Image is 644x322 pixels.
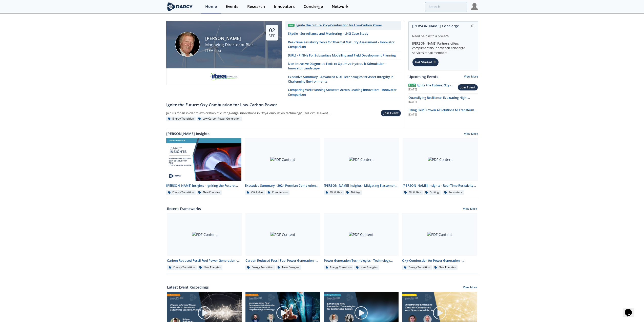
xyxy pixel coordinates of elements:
[384,111,399,116] div: Join Event
[324,190,344,195] div: Oil & Gas
[167,258,242,263] div: Carbon Reduced Fossil Fuel Power Generation - Innovator Landscape
[408,88,458,92] div: [DATE]
[167,265,197,270] div: Energy Transition
[198,265,223,270] div: New Energies
[210,71,238,82] img: e2203200-5b7a-4eed-a60e-128142053302
[166,131,210,136] a: [PERSON_NAME] Insights
[443,190,464,195] div: Subsurface
[166,190,196,195] div: Energy Transition
[432,306,447,320] img: play-chapters-gray.svg
[461,85,475,90] div: Join Event
[402,258,477,263] div: Oxy-Combustion for Power Generation - Innovator Comparison
[167,206,201,211] a: Recent Frameworks
[332,5,348,9] div: Network
[245,183,320,188] div: Executive Summary - 2024 Permian Completion Design Roundtable - [US_STATE][GEOGRAPHIC_DATA]
[226,5,238,9] div: Events
[458,84,478,91] button: Join Event
[167,285,209,290] a: Latest Event Recordings
[268,27,275,33] div: 02
[408,113,478,117] div: [DATE]
[276,306,290,320] img: play-chapters-gray.svg
[408,96,478,104] a: Quantifying Resilience: Evaluating High-Impact, Low-Frequency (HILF) Events [DATE]
[412,58,439,67] div: Get Started
[408,83,458,92] a: Live Ignite the Future: Oxy-Combustion for Low-Carbon Power [DATE]
[243,138,322,195] a: PDF Content Executive Summary - 2024 Permian Completion Design Roundtable - [US_STATE][GEOGRAPHIC...
[205,42,257,48] div: Managing Director at Black Diamond Financial Group
[245,265,275,270] div: Energy Transition
[245,190,265,195] div: Oil & Gas
[285,21,401,30] a: Live Ignite the Future: Oxy-Combustion for Low-Carbon Power
[285,86,401,99] a: Comparing Well Planning Software Across Leading Innovators - Innovator Comparison
[165,213,244,270] a: PDF Content Carbon Reduced Fossil Fuel Power Generation - Innovator Landscape Energy Transition N...
[266,190,290,195] div: Completions
[197,190,222,195] div: New Energies
[197,117,242,121] div: Low Carbon Power Generation
[166,99,401,108] a: Ignite the Future: Oxy-Combustion for Low-Carbon Power
[424,190,441,195] div: Drilling
[471,3,478,10] img: Profile
[345,190,362,195] div: Drilling
[412,39,474,55] div: [PERSON_NAME] Partners offers complimentary innovation concierge services for all members.
[166,117,196,121] div: Energy Transition
[433,265,458,270] div: New Energies
[205,35,257,42] div: [PERSON_NAME]
[166,21,282,99] a: Patrick Imeson [PERSON_NAME] Managing Director at Black Diamond Financial Group ITEA spa 02 Sep
[285,38,401,51] a: Real-Time Resistivity Tools for Thermal Maturity Assessment - Innovator Comparison
[164,138,243,195] a: Darcy Insights - Igniting the Future: Oxy-Combustion for Low-carbon power preview [PERSON_NAME] I...
[408,108,478,117] a: Using Field Proven AI Solutions to Transform Safety Programs [DATE]
[285,73,401,86] a: Executive Summary - Advanced NDT Technologies for Asset Integrity in Challenging Environments
[166,109,336,117] div: Join us for an in-depth exploration of cutting-edge innovations in Oxy-Combustion technology. Thi...
[412,22,474,30] div: [PERSON_NAME] Concierge
[268,33,275,39] div: Sep
[354,265,379,270] div: New Energies
[403,183,478,188] div: [PERSON_NAME] Insights - Real-Time Resistivity Tools for Thermal Maturity Assessment in Unconvent...
[464,75,478,78] a: View More
[276,265,301,270] div: New Energies
[425,2,467,11] input: Advanced Search
[324,258,399,263] div: Power Generation Technologies - Technology Landscape
[166,183,242,188] div: [PERSON_NAME] Insights - Igniting the Future: Oxy-Combustion for Low-carbon power
[354,306,368,320] img: play-chapters-gray.svg
[274,5,295,9] div: Innovators
[288,24,295,27] div: Live
[471,25,474,27] img: information.svg
[401,138,480,195] a: PDF Content [PERSON_NAME] Insights - Real-Time Resistivity Tools for Thermal Maturity Assessment ...
[408,96,470,104] span: Quantifying Resilience: Evaluating High-Impact, Low-Frequency (HILF) Events
[324,265,354,270] div: Energy Transition
[381,110,401,117] button: Join Event
[296,23,382,28] div: Ignite the Future: Oxy-Combustion for Low-Carbon Power
[205,5,217,9] div: Home
[408,108,477,117] span: Using Field Proven AI Solutions to Transform Safety Programs
[463,207,477,212] a: View More
[304,5,323,9] div: Concierge
[402,265,432,270] div: Energy Transition
[408,83,453,97] span: Ignite the Future: Oxy-Combustion for Low-Carbon Power
[197,306,212,320] img: play-chapters-gray.svg
[412,30,474,39] div: Need help with a project?
[623,302,639,317] iframe: chat widget
[464,132,478,137] a: View More
[408,74,438,79] a: Upcoming Events
[205,48,257,54] div: ITEA spa
[166,102,401,108] div: Ignite the Future: Oxy-Combustion for Low-Carbon Power
[285,51,401,60] a: [URL] - PINNs For Subsurface Modelling and Field Development Planning
[322,138,401,195] a: PDF Content [PERSON_NAME] Insights - Mitigating Elastomer Swelling Issue in Downhole Drilling Mud...
[322,213,401,270] a: PDF Content Power Generation Technologies - Technology Landscape Energy Transition New Energies
[285,30,401,38] a: Skydio - Surveillance and Monitoring - LNG Case Study
[247,5,265,9] div: Research
[403,190,423,195] div: Oil & Gas
[400,213,479,270] a: PDF Content Oxy-Combustion for Power Generation - Innovator Comparison Energy Transition New Ener...
[245,258,320,263] div: Carbon Reduced Fossil Fuel Power Generation - Technology Landscape
[244,213,322,270] a: PDF Content Carbon Reduced Fossil Fuel Power Generation - Technology Landscape Energy Transition ...
[408,84,416,87] span: Live
[463,286,477,290] a: View More
[324,183,399,188] div: [PERSON_NAME] Insights - Mitigating Elastomer Swelling Issue in Downhole Drilling Mud Motors
[285,60,401,73] a: Non-Intrusive Diagnostic Tools to Optimize Hydraulic Stimulation - Innovator Landscape
[166,2,194,11] img: logo-wide.svg
[408,100,478,104] div: [DATE]
[175,32,200,57] img: Patrick Imeson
